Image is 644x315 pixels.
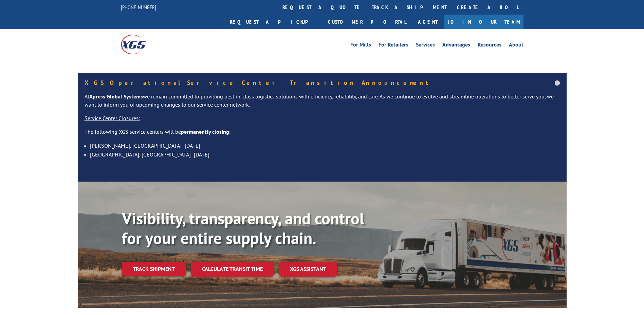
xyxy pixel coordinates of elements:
[89,93,143,100] strong: Xpress Global Systems
[350,42,371,50] a: For Mills
[225,15,323,29] a: Request a pickup
[181,128,229,135] strong: permanently closing
[478,42,501,50] a: Resources
[279,262,337,276] a: XGS ASSISTANT
[85,115,140,122] u: Service Center Closures:
[416,42,435,50] a: Services
[191,262,274,276] a: Calculate transit time
[509,42,523,50] a: About
[90,150,560,159] li: [GEOGRAPHIC_DATA], [GEOGRAPHIC_DATA]- [DATE]
[122,208,364,248] b: Visibility, transparency, and control for your entire supply chain.
[379,42,408,50] a: For Retailers
[442,42,470,50] a: Advantages
[122,262,186,276] a: Track shipment
[90,141,560,150] li: [PERSON_NAME], [GEOGRAPHIC_DATA]- [DATE]
[85,128,560,142] p: The following XGS service centers will be :
[444,15,523,29] a: Join Our Team
[323,15,411,29] a: Customer Portal
[121,4,156,11] a: [PHONE_NUMBER]
[85,80,560,86] h5: XGS Operational Service Center Transition Announcement
[411,15,444,29] a: Agent
[85,93,560,114] p: At we remain committed to providing best-in-class logistics solutions with efficiency, reliabilit...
